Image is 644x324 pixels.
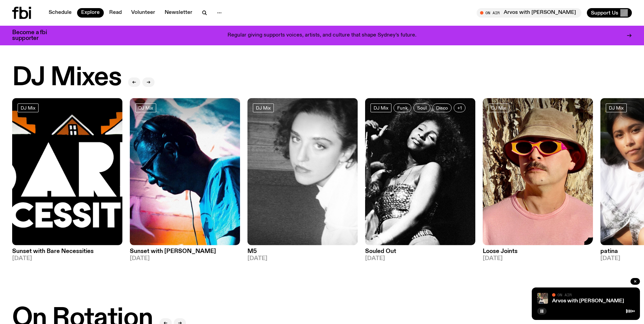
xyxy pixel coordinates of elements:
[591,10,618,16] span: Support Us
[552,298,624,304] a: Arvos with [PERSON_NAME]
[130,249,240,254] h3: Sunset with [PERSON_NAME]
[130,245,240,261] a: Sunset with [PERSON_NAME][DATE]
[12,98,122,245] img: Bare Necessities
[138,105,153,110] span: DJ Mix
[228,32,416,39] p: Regular giving supports voices, artists, and culture that shape Sydney’s future.
[371,103,391,112] a: DJ Mix
[483,249,593,254] h3: Loose Joints
[12,249,122,254] h3: Sunset with Bare Necessities
[77,8,104,18] a: Explore
[413,103,430,112] a: Soul
[18,103,39,112] a: DJ Mix
[12,256,122,261] span: [DATE]
[397,105,408,110] span: Funk
[135,103,156,112] a: DJ Mix
[477,8,581,18] button: On AirArvos with [PERSON_NAME]
[457,105,462,110] span: +1
[393,103,411,112] a: Funk
[454,103,466,112] button: +1
[105,8,126,18] a: Read
[130,256,240,261] span: [DATE]
[374,105,388,110] span: DJ Mix
[45,8,76,18] a: Schedule
[606,103,627,112] a: DJ Mix
[365,249,475,254] h3: Souled Out
[587,8,632,18] button: Support Us
[130,98,240,245] img: Simon Caldwell stands side on, looking downwards. He has headphones on. Behind him is a brightly ...
[253,103,274,112] a: DJ Mix
[127,8,159,18] a: Volunteer
[483,256,593,261] span: [DATE]
[247,256,358,261] span: [DATE]
[483,98,593,245] img: Tyson stands in front of a paperbark tree wearing orange sunglasses, a suede bucket hat and a pin...
[609,105,624,110] span: DJ Mix
[161,8,196,18] a: Newsletter
[491,105,506,110] span: DJ Mix
[436,105,448,110] span: Disco
[247,249,358,254] h3: M5
[256,105,271,110] span: DJ Mix
[247,98,358,245] img: A black and white photo of Lilly wearing a white blouse and looking up at the camera.
[557,293,572,297] span: On Air
[12,30,55,41] h3: Become a fbi supporter
[432,103,452,112] a: Disco
[365,245,475,261] a: Souled Out[DATE]
[365,256,475,261] span: [DATE]
[12,65,121,91] h2: DJ Mixes
[21,105,35,110] span: DJ Mix
[483,245,593,261] a: Loose Joints[DATE]
[417,105,427,110] span: Soul
[12,245,122,261] a: Sunset with Bare Necessities[DATE]
[247,245,358,261] a: M5[DATE]
[488,103,509,112] a: DJ Mix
